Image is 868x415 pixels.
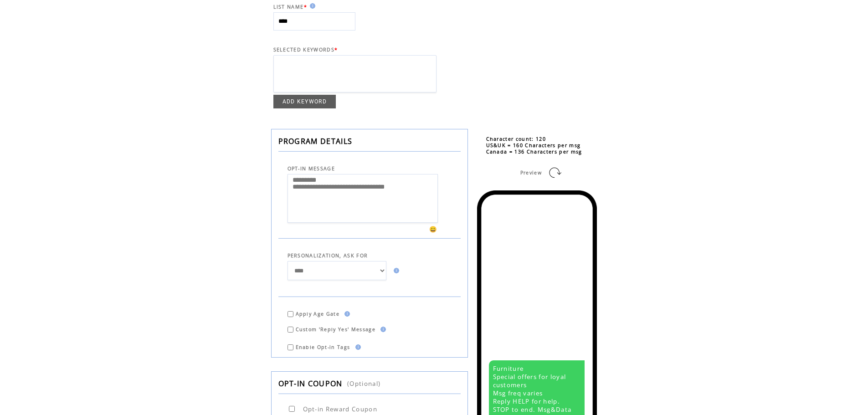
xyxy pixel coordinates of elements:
[273,95,336,108] a: ADD KEYWORD
[520,169,542,176] span: Preview
[296,311,340,317] span: Apply Age Gate
[429,225,437,233] span: 😀
[486,136,546,142] span: Character count: 120
[278,379,343,389] span: OPT-IN COUPON
[486,142,581,149] span: US&UK = 160 Characters per msg
[391,268,399,273] img: help.gif
[288,252,368,259] span: PERSONALIZATION, ASK FOR
[353,344,361,350] img: help.gif
[288,165,335,172] span: OPT-IN MESSAGE
[296,326,376,333] span: Custom 'Reply Yes' Message
[273,46,335,53] span: SELECTED KEYWORDS
[342,311,350,317] img: help.gif
[273,4,304,10] span: LIST NAME
[296,344,350,350] span: Enable Opt-in Tags
[303,405,378,413] span: Opt-in Reward Coupon
[486,149,582,155] span: Canada = 136 Characters per msg
[378,327,386,332] img: help.gif
[278,136,353,146] span: PROGRAM DETAILS
[307,3,315,9] img: help.gif
[347,379,380,388] span: (Optional)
